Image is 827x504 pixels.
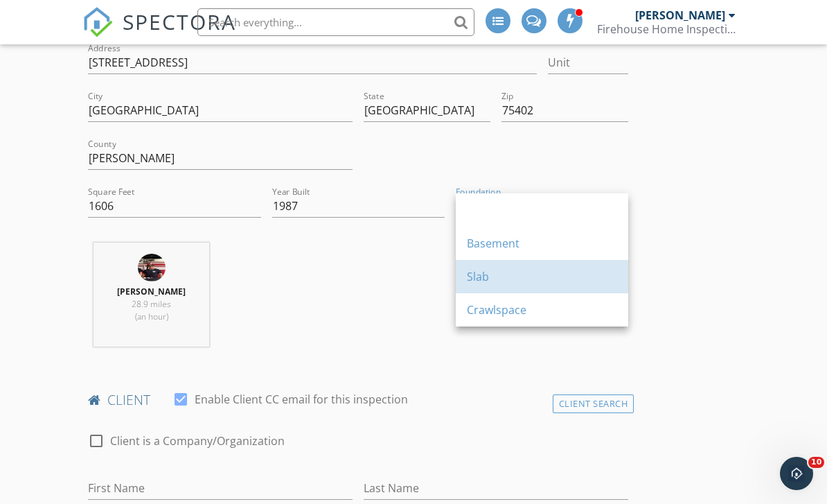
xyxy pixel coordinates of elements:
iframe: Intercom live chat [780,457,813,490]
span: 28.9 miles [132,298,171,310]
div: Firehouse Home Inspections [597,22,736,36]
h4: client [88,391,628,409]
strong: [PERSON_NAME] [117,286,186,297]
div: Client Search [553,394,634,413]
a: SPECTORA [82,19,236,48]
div: Basement [467,235,617,252]
span: (an hour) [135,311,168,322]
span: 10 [808,457,824,468]
label: Client is a Company/Organization [110,434,285,448]
input: Search everything... [197,8,474,36]
div: [PERSON_NAME] [635,8,725,22]
div: Crawlspace [467,302,617,318]
label: Enable Client CC email for this inspection [195,392,408,406]
div: Slab [467,268,617,285]
img: img_4911.png [138,254,166,281]
span: SPECTORA [123,7,236,36]
img: The Best Home Inspection Software - Spectora [82,7,113,37]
